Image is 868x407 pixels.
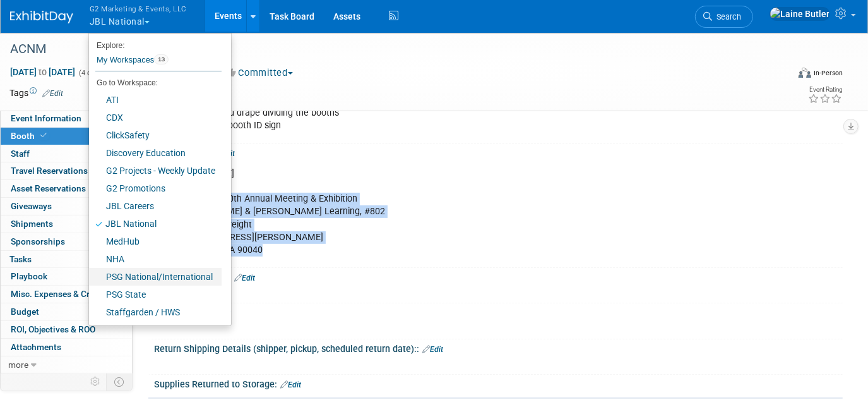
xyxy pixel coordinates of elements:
[40,132,47,139] i: Booth reservation complete
[95,49,222,71] a: My Workspaces13
[154,268,843,284] div: Shipment from G2:
[712,12,741,21] span: Search
[11,113,81,123] span: Event Information
[89,250,222,268] a: NHA
[78,69,104,77] span: (4 days)
[9,66,76,78] span: [DATE] [DATE]
[89,144,222,162] a: Discovery Education
[1,198,132,215] a: Giveaways
[9,254,32,264] span: Tasks
[85,374,107,390] td: Personalize Event Tab Strip
[89,91,222,109] a: ATI
[1,233,132,250] a: Sponsorships
[11,201,52,211] span: Giveaways
[89,197,222,215] a: JBL Careers
[8,360,28,370] span: more
[11,342,61,352] span: Attachments
[154,339,843,356] div: Return Shipping Details (shipper, pickup, scheduled return date)::
[11,131,49,141] span: Booth
[11,166,88,176] span: Travel Reservations
[89,303,222,321] a: Staffgarden / HWS
[11,289,109,299] span: Misc. Expenses & Credits
[1,268,132,285] a: Playbook
[280,380,301,389] a: Edit
[89,233,222,250] a: MedHub
[1,303,132,320] a: Budget
[11,324,95,334] span: ROI, Objectives & ROO
[11,219,53,229] span: Shipments
[89,215,222,233] a: JBL National
[695,6,753,28] a: Search
[720,66,843,85] div: Event Format
[154,143,843,160] div: Shipping Info:
[89,75,222,91] li: Go to Workspace:
[42,89,63,98] a: Edit
[165,161,709,263] div: [DATE] - [DATE] FOR: ACNM 70th Annual Meeting & Exhibition [PERSON_NAME] & [PERSON_NAME] Learning...
[89,162,222,179] a: G2 Projects - Weekly Update
[1,110,132,127] a: Event Information
[89,126,222,144] a: ClickSafety
[10,11,73,23] img: ExhibitDay
[90,2,187,15] span: G2 Marketing & Events, LLC
[1,339,132,356] a: Attachments
[799,68,811,78] img: Format-Inperson.png
[1,321,132,338] a: ROI, Objectives & ROO
[107,374,133,390] td: Toggle Event Tabs
[1,216,132,233] a: Shipments
[199,107,701,119] li: Pipe and drape dividing the booths
[89,38,222,49] li: Explore:
[422,345,443,354] a: Edit
[11,307,39,317] span: Budget
[1,162,132,179] a: Travel Reservations
[11,183,86,193] span: Asset Reservations
[89,286,222,303] a: PSG State
[1,180,132,197] a: Asset Reservations
[37,67,49,77] span: to
[9,87,63,99] td: Tags
[1,128,132,145] a: Booth
[89,268,222,286] a: PSG National/International
[813,68,843,78] div: In-Person
[770,7,830,21] img: Laine Butler
[6,38,772,61] div: ACNM
[89,109,222,126] a: CDX
[89,179,222,197] a: G2 Promotions
[234,274,255,282] a: Edit
[199,119,701,132] li: Exhibit booth ID sign
[11,236,65,246] span: Sponsorships
[808,87,842,93] div: Event Rating
[1,251,132,268] a: Tasks
[154,303,843,320] div: Booth Notes:
[11,149,30,159] span: Staff
[223,66,298,80] button: Committed
[11,271,47,281] span: Playbook
[1,286,132,303] a: Misc. Expenses & Credits
[1,356,132,374] a: more
[154,375,843,391] div: Supplies Returned to Storage:
[1,145,132,162] a: Staff
[154,54,169,64] span: 13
